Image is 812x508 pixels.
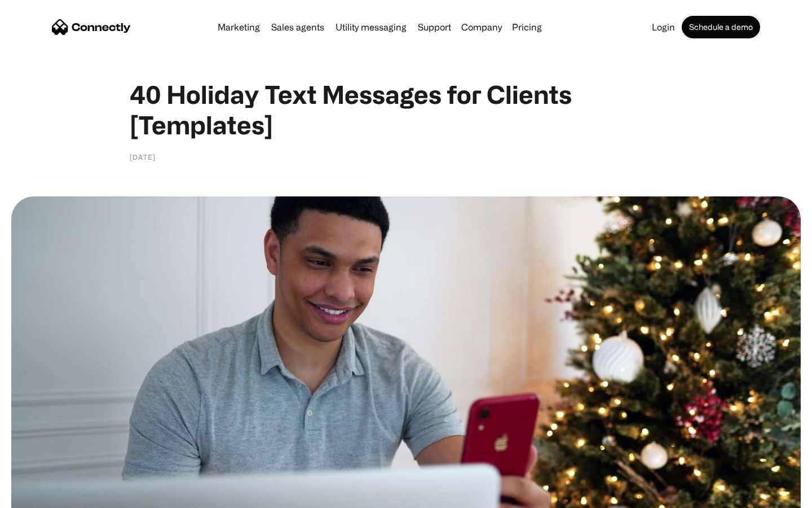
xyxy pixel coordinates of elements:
div: Company [461,19,502,35]
a: Utility messaging [331,23,411,32]
h1: 40 Holiday Text Messages for Clients [Templates] [130,79,682,140]
aside: Language selected: English [11,488,68,504]
a: Login [647,23,679,32]
ul: Language list [23,488,68,504]
a: Marketing [213,23,264,32]
div: [DATE] [130,151,156,163]
a: Support [413,23,456,32]
a: Schedule a demo [682,16,760,38]
a: Sales agents [267,23,329,32]
a: Pricing [507,23,546,32]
